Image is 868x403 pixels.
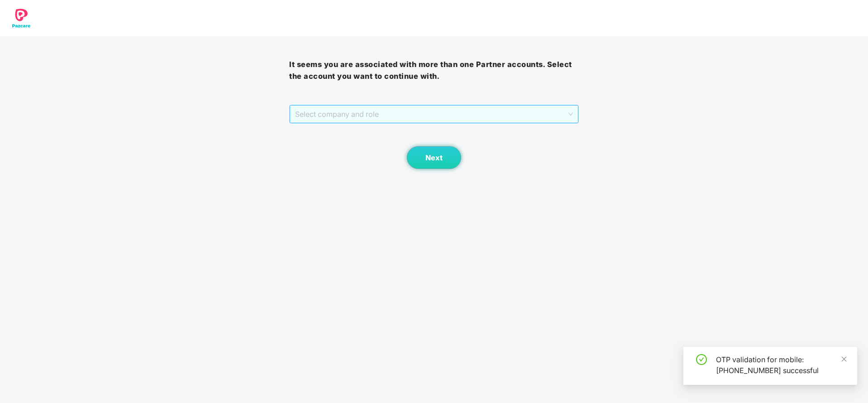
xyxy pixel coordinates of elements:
[289,59,578,82] h3: It seems you are associated with more than one Partner accounts. Select the account you want to c...
[696,354,707,365] span: check-circle
[407,146,461,169] button: Next
[841,356,847,362] span: close
[425,154,443,162] span: Next
[295,106,572,123] span: Select company and role
[716,354,846,376] div: OTP validation for mobile: [PHONE_NUMBER] successful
